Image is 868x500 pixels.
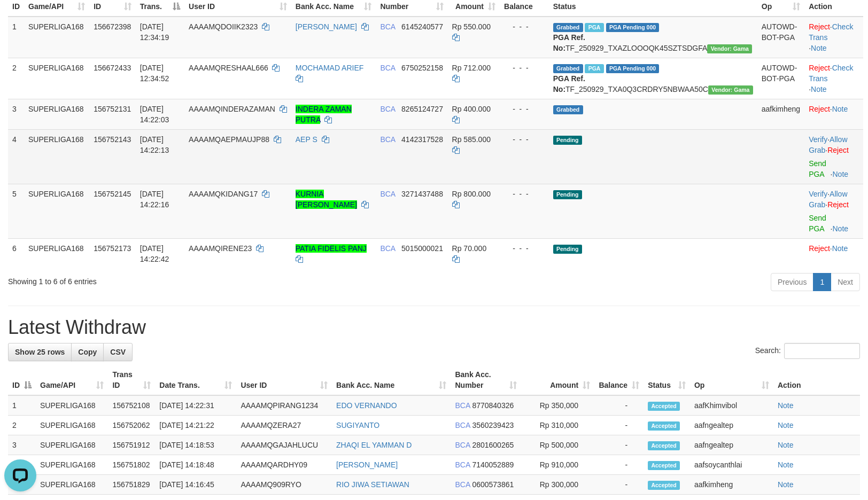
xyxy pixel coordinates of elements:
[336,401,397,410] a: EDO VERNANDO
[804,58,863,99] td: · ·
[8,58,24,99] td: 2
[189,22,258,31] span: AAAAMQDOIIK2323
[380,190,395,198] span: BCA
[380,135,395,144] span: BCA
[24,129,89,184] td: SUPERLIGA168
[553,33,585,52] b: PGA Ref. No:
[549,58,757,99] td: TF_250929_TXA0Q3CRDRY5NBWAA50C
[521,455,594,475] td: Rp 910,000
[644,365,690,395] th: Status: activate to sort column ascending
[594,475,644,495] td: -
[757,58,804,99] td: AUTOWD-BOT-PGA
[189,244,252,253] span: AAAAMQIRENE23
[332,365,451,395] th: Bank Acc. Name: activate to sort column ascending
[809,244,830,253] a: Reject
[809,190,847,209] a: Allow Grab
[380,105,395,113] span: BCA
[549,17,757,58] td: TF_250929_TXAZLOOOQK45SZTSDGFA
[94,244,131,253] span: 156752173
[804,129,863,184] td: · ·
[36,455,108,475] td: SUPERLIGA168
[811,44,827,52] a: Note
[833,224,849,233] a: Note
[108,365,155,395] th: Trans ID: activate to sort column ascending
[236,455,332,475] td: AAAAMQARDHY09
[189,64,268,72] span: AAAAMQRESHAAL666
[553,245,582,254] span: Pending
[24,238,89,269] td: SUPERLIGA168
[451,365,521,395] th: Bank Acc. Number: activate to sort column ascending
[380,22,395,31] span: BCA
[778,421,794,429] a: Note
[827,200,849,209] a: Reject
[809,214,826,233] a: Send PGA
[553,136,582,145] span: Pending
[401,22,443,31] span: Copy 6145240577 to clipboard
[401,244,443,253] span: Copy 5015000021 to clipboard
[452,244,487,253] span: Rp 70.000
[778,460,794,469] a: Note
[784,343,860,359] input: Search:
[809,22,853,42] a: Check Trans
[24,58,89,99] td: SUPERLIGA168
[189,135,269,144] span: AAAAMQAEPMAUJP88
[140,22,169,42] span: [DATE] 12:34:19
[108,395,155,416] td: 156752108
[594,365,644,395] th: Balance: activate to sort column ascending
[155,416,236,435] td: [DATE] 14:21:22
[804,238,863,269] td: ·
[8,17,24,58] td: 1
[336,441,412,449] a: ZHAQI EL YAMMAN D
[690,395,773,416] td: aafKhimvibol
[553,74,585,93] b: PGA Ref. No:
[504,134,545,145] div: - - -
[833,170,849,178] a: Note
[296,22,357,31] a: [PERSON_NAME]
[140,64,169,83] span: [DATE] 12:34:52
[36,416,108,435] td: SUPERLIGA168
[8,435,36,455] td: 3
[452,105,491,113] span: Rp 400.000
[108,455,155,475] td: 156751802
[504,104,545,114] div: - - -
[8,129,24,184] td: 4
[94,22,131,31] span: 156672398
[648,481,680,490] span: Accepted
[521,435,594,455] td: Rp 500,000
[8,184,24,238] td: 5
[648,441,680,450] span: Accepted
[401,105,443,113] span: Copy 8265124727 to clipboard
[94,135,131,144] span: 156752143
[36,365,108,395] th: Game/API: activate to sort column ascending
[521,395,594,416] td: Rp 350,000
[24,99,89,129] td: SUPERLIGA168
[504,189,545,199] div: - - -
[155,475,236,495] td: [DATE] 14:16:45
[94,105,131,113] span: 156752131
[236,365,332,395] th: User ID: activate to sort column ascending
[455,480,470,489] span: BCA
[401,190,443,198] span: Copy 3271437488 to clipboard
[778,441,794,449] a: Note
[708,85,753,95] span: Vendor URL: https://trx31.1velocity.biz
[140,105,169,124] span: [DATE] 14:22:03
[594,416,644,435] td: -
[606,23,660,32] span: PGA Pending
[155,395,236,416] td: [DATE] 14:22:31
[380,64,395,72] span: BCA
[296,244,367,253] a: PATIA FIDELIS PANJ
[103,343,133,361] a: CSV
[8,395,36,416] td: 1
[811,85,827,93] a: Note
[236,475,332,495] td: AAAAMQ909RYO
[504,21,545,32] div: - - -
[452,190,491,198] span: Rp 800.000
[594,455,644,475] td: -
[336,480,409,489] a: RIO JIWA SETIAWAN
[809,135,847,154] span: ·
[110,348,126,356] span: CSV
[553,64,583,73] span: Grabbed
[155,365,236,395] th: Date Trans.: activate to sort column ascending
[606,64,660,73] span: PGA Pending
[15,348,65,356] span: Show 25 rows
